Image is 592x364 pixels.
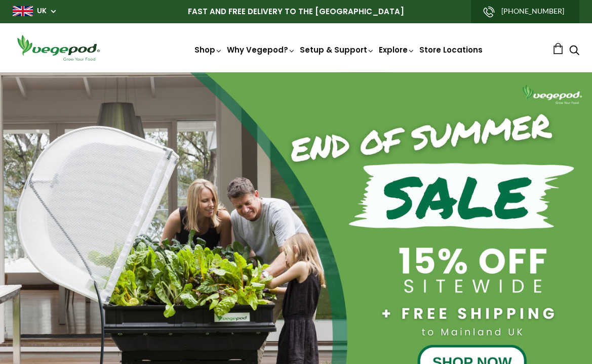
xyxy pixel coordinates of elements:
img: gb_large.png [13,6,33,16]
a: Shop [194,44,223,55]
a: Store Locations [419,44,483,55]
img: Vegepod [13,33,104,62]
a: Explore [379,44,415,55]
a: Search [569,46,579,57]
a: Why Vegepod? [227,44,296,55]
a: UK [37,6,47,16]
a: Setup & Support [300,44,375,55]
